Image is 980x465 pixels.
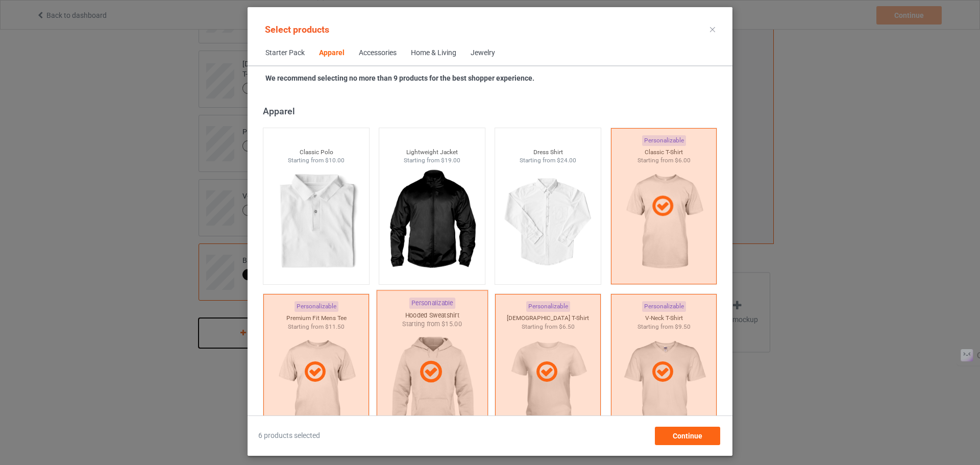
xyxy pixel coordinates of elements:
span: 6 products selected [258,431,320,441]
span: $19.00 [441,157,460,164]
span: $24.00 [557,157,576,164]
div: Starting from [495,156,601,165]
span: Continue [673,432,702,440]
img: regular.jpg [271,165,362,279]
div: Continue [655,427,720,445]
div: Apparel [319,48,345,58]
img: regular.jpg [386,165,478,279]
div: Jewelry [471,48,495,58]
strong: We recommend selecting no more than 9 products for the best shopper experience. [265,74,534,82]
div: Apparel [263,105,722,117]
div: Starting from [263,156,370,165]
div: Dress Shirt [495,148,601,157]
div: Home & Living [411,48,456,58]
div: Starting from [379,156,485,165]
div: Lightweight Jacket [379,148,485,157]
img: regular.jpg [502,165,594,279]
span: $10.00 [325,157,345,164]
span: Starter Pack [258,41,312,65]
span: Select products [265,24,329,35]
div: Accessories [359,48,397,58]
div: Classic Polo [263,148,370,157]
